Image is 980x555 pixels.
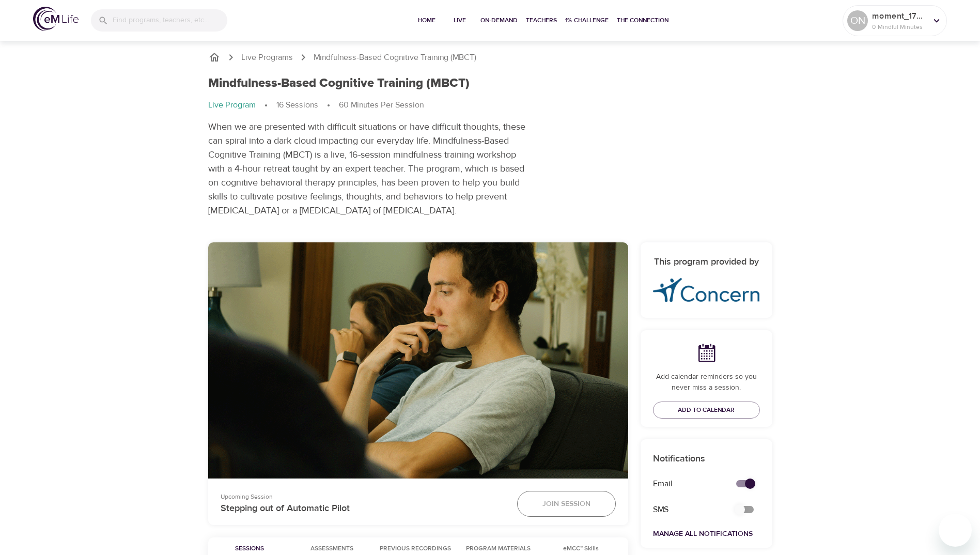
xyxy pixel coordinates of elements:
p: Stepping out of Automatic Pilot [221,501,505,515]
div: Email [647,472,724,496]
button: Join Session [517,491,616,517]
span: Program Materials [463,544,534,554]
span: Sessions [214,544,285,554]
p: Upcoming Session [221,492,505,501]
p: 16 Sessions [276,99,318,111]
img: logo [33,7,79,31]
button: Add to Calendar [653,402,760,419]
p: Mindfulness-Based Cognitive Training (MBCT) [314,52,476,64]
nav: breadcrumb [208,51,772,64]
h1: Mindfulness-Based Cognitive Training (MBCT) [208,76,470,91]
span: Home [414,15,439,26]
p: moment_1754333355 [872,10,927,22]
span: 1% Challenge [565,15,609,26]
a: Manage All Notifications [653,529,753,538]
p: 60 Minutes Per Session [339,99,424,111]
h6: This program provided by [653,255,760,270]
span: On-Demand [480,15,518,26]
p: Add calendar reminders so you never miss a session. [653,372,760,393]
span: Live [447,15,472,26]
nav: breadcrumb [208,99,532,112]
span: Previous Recordings [380,544,451,554]
img: concern-logo%20%281%29.png [653,278,760,302]
p: When we are presented with difficult situations or have difficult thoughts, these can spiral into... [208,120,532,218]
span: Teachers [526,15,557,26]
div: SMS [647,498,724,522]
span: Assessments [310,544,353,554]
a: Live Programs [241,52,293,64]
p: 0 Mindful Minutes [872,22,927,32]
input: Find programs, teachers, etc... [113,9,227,32]
p: Live Program [208,99,256,111]
div: ON [847,10,868,31]
span: Join Session [542,498,590,511]
span: Add to Calendar [678,405,735,415]
span: eMCC™ Skills [546,544,616,554]
span: The Connection [617,15,668,26]
iframe: Button to launch messaging window [939,514,972,547]
p: Notifications [653,452,760,466]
